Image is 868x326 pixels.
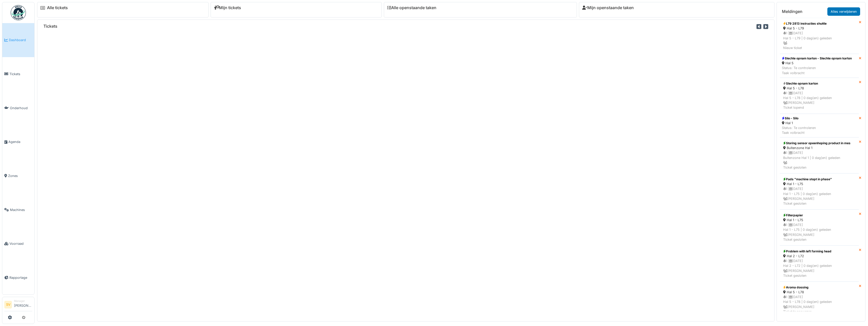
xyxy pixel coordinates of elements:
div: 1 | [DATE] Hal 5 - L78 | 0 dag(en) geleden [PERSON_NAME] Ticket toegewezen [783,295,856,314]
div: Hal 5 - L78 [783,86,856,91]
span: Rapportage [9,275,32,280]
div: Slechte opnam karton - Slechte opnam karton [782,56,852,61]
div: Hal 1 - L75 [783,218,856,222]
span: Dashboard [9,38,32,42]
a: Filterpapier Hal 1 - L75 1 |[DATE]Hal 1 - L75 | 0 dag(en) geleden [PERSON_NAME]Ticket gesloten [780,209,859,246]
span: Onderhoud [10,106,32,110]
h6: Meldingen [782,9,802,14]
a: Silo - Silo Hal 1 Status: Te controlerenTaak volbracht [780,114,859,138]
a: Machines [2,193,34,227]
a: Mijn tickets [214,5,241,10]
div: L79 2813 instructies shuttle [783,21,856,26]
a: Alle tickets [47,5,68,10]
div: Hal 5 [782,61,852,66]
div: 1 | [DATE] Hal 5 - L78 | 0 dag(en) geleden [PERSON_NAME] Ticket lopend [783,91,856,110]
div: 1 | [DATE] Hal 5 - L79 | 0 dag(en) geleden Nieuw ticket [783,31,856,50]
div: Pads "machine stopt in phase" [783,177,856,182]
span: Zones [8,173,32,178]
div: Hal 1 [782,121,816,125]
div: Hal 2 - L72 [783,254,856,258]
span: Agenda [8,139,32,144]
div: Hal 5 - L79 [783,26,856,31]
a: Alles verwijderen [827,7,860,16]
div: Storing sensor opeenhoping product in mes [783,141,856,145]
div: 1 | [DATE] Hal 1 - L75 | 0 dag(en) geleden [PERSON_NAME] Ticket gesloten [783,186,856,206]
a: Slechte opnam karton Hal 5 - L78 1 |[DATE]Hal 5 - L78 | 0 dag(en) geleden [PERSON_NAME]Ticket lopend [780,78,859,114]
div: Status: Te controleren Taak volbracht [782,66,852,75]
a: Dashboard [2,23,34,57]
span: Tickets [9,72,32,76]
a: Agenda [2,125,34,159]
div: Status: Te controleren Taak volbracht [782,125,816,135]
div: Problem with left forming head [783,249,856,254]
a: Storing sensor opeenhoping product in mes Buitenzone Hal 1 1 |[DATE]Buitenzone Hal 1 | 0 dag(en) ... [780,137,859,173]
span: Voorraad [9,241,32,246]
img: Badge_color-CXgf-gQk.svg [11,5,26,20]
div: Hal 1 - L75 [783,182,856,186]
div: Filterpapier [783,213,856,218]
a: Mijn openstaande taken [582,5,634,10]
div: 1 | [DATE] Hal 2 - L72 | 0 dag(en) geleden [PERSON_NAME] Ticket gesloten [783,258,856,278]
li: SV [4,301,12,308]
a: Problem with left forming head Hal 2 - L72 1 |[DATE]Hal 2 - L72 | 0 dag(en) geleden [PERSON_NAME]... [780,246,859,282]
a: Onderhoud [2,91,34,125]
div: Buitenzone Hal 1 [783,145,856,150]
div: 1 | [DATE] Buitenzone Hal 1 | 0 dag(en) geleden Ticket gesloten [783,150,856,170]
a: Voorraad [2,227,34,261]
a: Tickets [2,57,34,91]
a: Slechte opnam karton - Slechte opnam karton Hal 5 Status: Te controlerenTaak volbracht [780,54,859,78]
div: 1 | [DATE] Hal 1 - L75 | 0 dag(en) geleden [PERSON_NAME] Ticket gesloten [783,222,856,242]
a: SV Manager[PERSON_NAME] [4,299,32,311]
li: [PERSON_NAME] [14,299,32,310]
div: Silo - Silo [782,116,816,121]
h6: Tickets [43,24,57,29]
a: Pads "machine stopt in phase" Hal 1 - L75 1 |[DATE]Hal 1 - L75 | 0 dag(en) geleden [PERSON_NAME]T... [780,173,859,209]
a: Zones [2,159,34,193]
div: Slechte opnam karton [783,81,856,86]
a: Alle openstaande taken [387,5,436,10]
div: Hal 5 - L78 [783,290,856,295]
span: Machines [10,207,32,212]
div: Aroma dossing [783,285,856,290]
div: Manager [14,299,32,303]
a: Rapportage [2,261,34,295]
a: L79 2813 instructies shuttle Hal 5 - L79 1 |[DATE]Hal 5 - L79 | 0 dag(en) geleden Nieuw ticket [780,18,859,54]
a: Aroma dossing Hal 5 - L78 1 |[DATE]Hal 5 - L78 | 0 dag(en) geleden [PERSON_NAME]Ticket toegewezen [780,282,859,318]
